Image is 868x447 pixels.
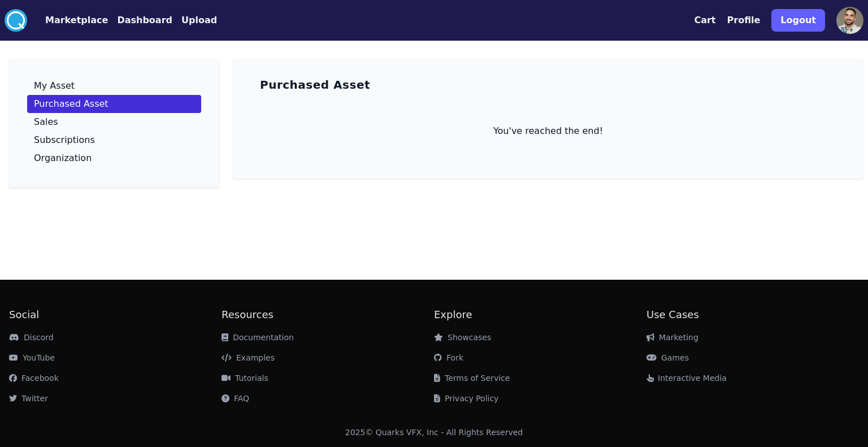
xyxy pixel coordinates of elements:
[222,307,434,323] h2: Resources
[251,124,845,138] p: You've reached the end!
[34,136,95,145] p: Subscriptions
[9,353,55,362] a: YouTube
[771,5,825,36] a: Logout
[434,353,463,362] a: Fork
[434,394,498,403] a: Privacy Policy
[222,374,268,383] a: Tutorials
[45,14,108,27] button: Marketplace
[27,77,201,95] a: My Asset
[727,14,761,27] button: Profile
[34,81,75,90] p: My Asset
[27,95,201,113] a: Purchased Asset
[34,154,92,163] p: Organization
[222,353,275,362] a: Examples
[434,374,510,383] a: Terms of Service
[646,333,698,342] a: Marketing
[181,14,217,27] button: Upload
[222,333,294,342] a: Documentation
[9,374,59,383] a: Facebook
[434,333,491,342] a: Showcases
[117,14,172,27] button: Dashboard
[222,394,249,403] a: FAQ
[345,427,523,438] div: 2025 © Quarks VFX, Inc - All Rights Reserved
[27,113,201,131] a: Sales
[172,14,217,27] a: Upload
[27,149,201,167] a: Organization
[34,99,108,109] p: Purchased Asset
[646,307,859,323] h2: Use Cases
[27,14,108,27] a: Marketplace
[646,353,689,362] a: Games
[434,307,646,323] h2: Explore
[9,333,54,342] a: Discord
[694,14,715,27] button: Cart
[34,118,58,127] p: Sales
[27,131,201,149] a: Subscriptions
[646,374,727,383] a: Interactive Media
[9,394,48,403] a: Twitter
[108,14,172,27] a: Dashboard
[9,307,222,323] h2: Social
[260,77,370,93] h3: Purchased Asset
[836,7,863,34] img: profile
[771,9,825,32] button: Logout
